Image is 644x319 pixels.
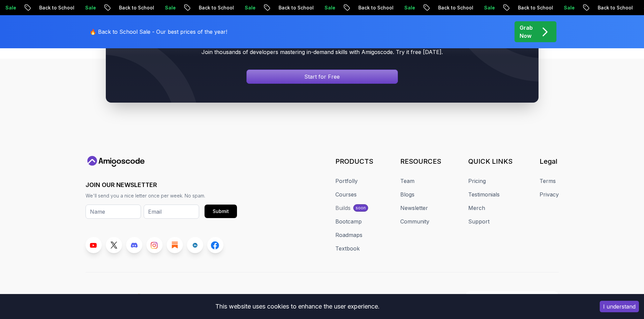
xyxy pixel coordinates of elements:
[468,217,490,225] a: Support
[256,4,302,11] p: Back to School
[541,4,563,11] p: Sale
[222,4,244,11] p: Sale
[400,177,414,185] a: Team
[63,4,84,11] p: Sale
[135,292,142,300] span: 👋
[415,4,461,11] p: Back to School
[86,205,141,219] input: Name
[400,217,429,225] a: Community
[302,4,324,11] p: Sale
[213,208,229,215] div: Submit
[106,237,122,253] a: Twitter link
[205,205,237,218] button: Submit
[335,217,362,225] a: Bootcamp
[335,244,360,252] a: Textbook
[254,292,353,300] p: © 2025 Amigoscode. All rights reserved.
[461,4,483,11] p: Sale
[207,237,223,253] a: Facebook link
[540,190,559,198] a: Privacy
[400,157,441,166] h3: RESOURCES
[335,231,362,239] a: Roadmaps
[468,177,486,185] a: Pricing
[335,177,358,185] a: Portfolly
[540,157,559,166] h3: Legal
[86,180,237,190] h3: JOIN OUR NEWSLETTER
[5,299,590,314] div: This website uses cookies to enhance the user experience.
[476,293,554,300] p: [EMAIL_ADDRESS][DOMAIN_NAME]
[540,177,556,185] a: Terms
[621,4,643,11] p: Sale
[96,4,142,11] p: Back to School
[400,204,428,212] a: Newsletter
[142,4,164,11] p: Sale
[119,48,525,56] p: Join thousands of developers mastering in-demand skills with Amigoscode. Try it free [DATE].
[400,190,414,198] a: Blogs
[468,190,500,198] a: Testimonials
[146,237,163,253] a: Instagram link
[465,291,559,301] a: [EMAIL_ADDRESS][DOMAIN_NAME]
[382,4,403,11] p: Sale
[187,237,203,253] a: LinkedIn link
[17,4,63,11] p: Back to School
[86,237,102,253] a: Youtube link
[356,205,366,211] p: soon
[90,28,227,36] p: 🔥 Back to School Sale - Our best prices of the year!
[144,205,199,219] input: Email
[575,4,621,11] p: Back to School
[246,70,398,84] a: Signin page
[167,237,183,253] a: Blog link
[335,157,373,166] h3: PRODUCTS
[600,301,639,312] button: Accept cookies
[495,4,541,11] p: Back to School
[335,190,357,198] a: Courses
[304,73,340,81] p: Start for Free
[336,4,382,11] p: Back to School
[468,157,512,166] h3: QUICK LINKS
[335,204,351,212] div: Builds
[86,192,237,199] p: We'll send you a nice letter once per week. No spam.
[86,292,142,300] p: Assalamualaikum
[176,4,222,11] p: Back to School
[468,204,485,212] a: Merch
[126,237,142,253] a: Discord link
[520,24,533,40] p: Grab Now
